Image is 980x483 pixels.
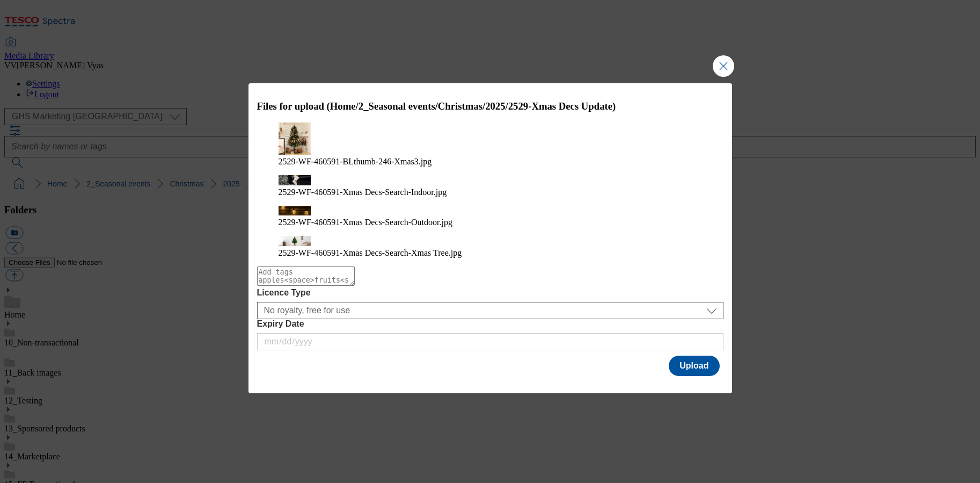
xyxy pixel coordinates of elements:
div: Modal [248,83,732,393]
img: preview [279,236,311,246]
img: preview [279,122,311,155]
label: Expiry Date [257,319,723,329]
h3: Files for upload (Home/2_Seasonal events/Christmas/2025/2529-Xmas Decs Update) [257,100,723,112]
img: preview [279,206,311,215]
figcaption: 2529-WF-460591-Xmas Decs-Search-Xmas Tree.jpg [279,248,702,258]
figcaption: 2529-WF-460591-BLthumb-246-Xmas3.jpg [279,157,702,167]
figcaption: 2529-WF-460591-Xmas Decs-Search-Outdoor.jpg [279,218,702,227]
img: preview [279,175,311,185]
button: Upload [669,356,719,376]
label: Licence Type [257,288,723,298]
figcaption: 2529-WF-460591-Xmas Decs-Search-Indoor.jpg [279,188,702,197]
button: Close Modal [713,55,734,77]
